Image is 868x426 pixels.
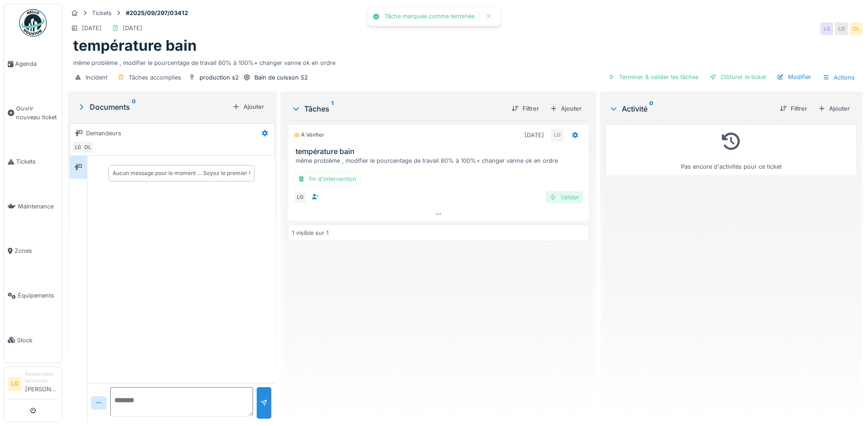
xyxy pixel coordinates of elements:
div: [DATE] [82,24,102,32]
div: Modifier [773,71,815,83]
div: Demandeurs [86,129,121,138]
a: Zones [4,229,62,273]
a: Maintenance [4,184,62,229]
sup: 0 [649,103,653,114]
div: production s2 [199,73,239,82]
div: OL [850,22,863,35]
h1: température bain [73,37,197,54]
a: Ouvrir nouveau ticket [4,86,62,140]
div: Pas encore d'activités pour ce ticket [611,128,851,171]
sup: 1 [331,103,334,114]
h3: température bain [296,147,585,156]
div: Activité [609,103,772,114]
div: Actions [819,71,859,84]
a: Équipements [4,273,62,318]
span: Ouvrir nouveau ticket [16,104,58,122]
a: LG Responsable technicien[PERSON_NAME] [8,371,58,399]
div: LG [72,141,85,154]
div: LG [835,22,848,35]
div: 1 visible sur 1 [292,229,329,237]
div: Tickets [92,9,112,17]
li: [PERSON_NAME] [25,371,58,397]
span: Stock [17,336,58,345]
div: Incident [86,73,108,82]
div: Tâche marquée comme terminée [384,13,474,21]
span: Tickets [16,157,58,166]
a: Stock [4,318,62,362]
a: Agenda [4,42,62,86]
div: Documents [77,101,229,112]
div: [DATE] [524,131,544,139]
span: Maintenance [18,202,58,211]
span: Agenda [15,59,58,68]
strong: #2025/09/297/03412 [122,9,192,17]
div: fin d'intervention [294,172,361,186]
div: Ajouter [814,102,853,115]
div: LG [820,22,833,35]
li: LG [8,377,22,391]
div: Tâches [291,103,504,114]
span: Zones [15,246,58,255]
div: Filtrer [508,102,543,115]
div: même problème , modifier le pourcentage de travail 80% à 100%+ changer vanne ok en ordre [296,156,585,165]
a: Tickets [4,139,62,184]
div: Responsable technicien [25,371,58,385]
div: Clôturer le ticket [706,71,770,83]
div: Valider [546,191,583,203]
div: LG [294,191,307,204]
span: Équipements [18,291,58,300]
div: Filtrer [776,102,811,115]
div: Ajouter [229,101,268,113]
div: OL [81,141,94,154]
div: Tâches accomplies [129,73,181,82]
div: Bain de cuisson S2 [254,73,308,82]
div: Terminer & valider les tâches [604,71,702,83]
div: [DATE] [123,24,142,32]
img: Badge_color-CXgf-gQk.svg [19,9,47,37]
div: même problème , modifier le pourcentage de travail 80% à 100%+ changer vanne ok en ordre [73,55,857,67]
sup: 0 [132,101,136,112]
div: Aucun message pour le moment … Soyez le premier ! [113,169,250,177]
div: À vérifier [294,131,324,139]
div: Ajouter [546,102,585,115]
div: LG [551,129,564,142]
